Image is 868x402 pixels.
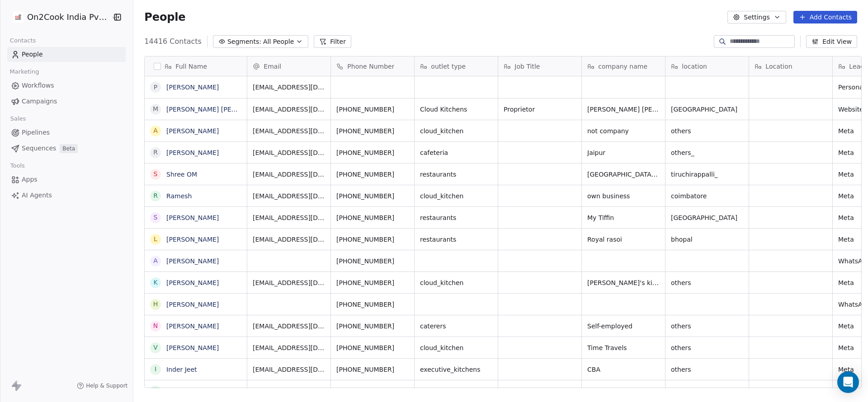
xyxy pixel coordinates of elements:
a: [PERSON_NAME] [166,236,219,243]
div: Location [749,56,832,76]
span: others [671,387,743,396]
div: N [153,321,158,331]
span: [PHONE_NUMBER] [336,387,409,396]
span: Campaigns [22,97,57,106]
span: [EMAIL_ADDRESS][DOMAIN_NAME] [253,278,325,287]
span: Tools [6,159,28,173]
span: [GEOGRAPHIC_DATA] [671,105,743,114]
span: [EMAIL_ADDRESS][DOMAIN_NAME] [253,105,325,114]
a: Workflows [7,78,126,93]
span: [EMAIL_ADDRESS][DOMAIN_NAME] [253,387,325,396]
span: cloud_kitchen [420,387,492,396]
span: [EMAIL_ADDRESS][DOMAIN_NAME] [253,235,325,244]
button: Settings [727,11,786,23]
span: others_ [671,148,743,157]
span: Workflows [22,81,54,90]
span: bhopal [671,235,743,244]
span: [EMAIL_ADDRESS][DOMAIN_NAME] [253,170,325,179]
div: Full Name [145,56,247,76]
span: cafeteria [420,148,492,157]
div: S [154,169,158,179]
div: company name [582,56,665,76]
span: [EMAIL_ADDRESS][DOMAIN_NAME] [253,126,325,136]
button: Filter [314,35,351,48]
span: [PHONE_NUMBER] [336,105,409,114]
span: [EMAIL_ADDRESS][DOMAIN_NAME] [253,322,325,331]
span: [PHONE_NUMBER] [336,343,409,352]
a: Help & Support [77,382,127,389]
a: Shree OM [166,171,197,178]
span: others [671,126,743,136]
a: Inder Jeet [166,366,197,373]
span: company name [598,62,647,71]
span: Proprietor [504,105,576,114]
span: [PHONE_NUMBER] [336,213,409,222]
span: Self-employed [587,322,660,331]
div: L [154,234,157,244]
div: Phone Number [331,56,414,76]
span: [GEOGRAPHIC_DATA] [671,213,743,222]
span: [EMAIL_ADDRESS][DOMAIN_NAME] [253,148,325,157]
div: I [155,365,156,374]
span: Full Name [175,62,207,71]
span: others [671,343,743,352]
a: [PERSON_NAME] [166,149,219,156]
span: [EMAIL_ADDRESS][DOMAIN_NAME] [253,83,325,92]
div: S [154,213,158,222]
span: Jaipur [587,148,660,157]
span: others [671,278,743,287]
span: cloud_kitchen [420,343,492,352]
span: [EMAIL_ADDRESS][DOMAIN_NAME] [253,192,325,201]
span: [EMAIL_ADDRESS][DOMAIN_NAME] [253,343,325,352]
span: Location [765,62,792,71]
span: All People [263,37,294,47]
div: M [153,386,158,396]
div: M [153,104,158,114]
span: Sequences [22,144,56,153]
a: [PERSON_NAME] [166,388,219,395]
a: [PERSON_NAME] [166,323,219,330]
span: outlet type [431,62,466,71]
span: Sales [6,112,30,126]
a: [PERSON_NAME] [166,214,219,221]
a: [PERSON_NAME] [166,84,219,91]
div: Email [247,56,330,76]
span: not company [587,126,660,136]
span: cloud_kitchen [420,126,492,136]
a: [PERSON_NAME] [166,301,219,308]
span: People [22,50,43,59]
div: R [153,148,158,157]
span: own business [587,192,660,201]
button: Add Contacts [793,11,857,23]
span: Help & Support [86,382,127,389]
span: [GEOGRAPHIC_DATA], [GEOGRAPHIC_DATA] [587,170,660,179]
a: Pipelines [7,125,126,140]
div: K [154,278,158,287]
span: [PHONE_NUMBER] [336,300,409,309]
span: Cloud Kitchens [420,105,492,114]
span: Contacts [6,34,40,47]
span: [PHONE_NUMBER] [336,278,409,287]
a: Campaigns [7,94,126,109]
span: 14416 Contacts [144,36,202,47]
a: [PERSON_NAME] [166,344,219,351]
a: [PERSON_NAME] [166,127,219,135]
span: [EMAIL_ADDRESS][DOMAIN_NAME] [253,365,325,374]
a: [PERSON_NAME] [166,279,219,286]
div: Open Intercom Messenger [837,371,859,393]
span: cloud_kitchen [420,278,492,287]
div: location [665,56,749,76]
span: Email [264,62,281,71]
button: Edit View [806,35,857,48]
div: A [154,256,158,266]
span: [PHONE_NUMBER] [336,322,409,331]
span: [PHONE_NUMBER] [336,257,409,266]
span: [PERSON_NAME] [PERSON_NAME] [587,105,660,114]
a: People [7,47,126,62]
span: [EMAIL_ADDRESS][DOMAIN_NAME] [253,213,325,222]
div: V [154,343,158,352]
a: Ramesh [166,192,192,200]
div: Job Title [498,56,581,76]
span: My Tiffin [587,213,660,222]
span: [PHONE_NUMBER] [336,126,409,136]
